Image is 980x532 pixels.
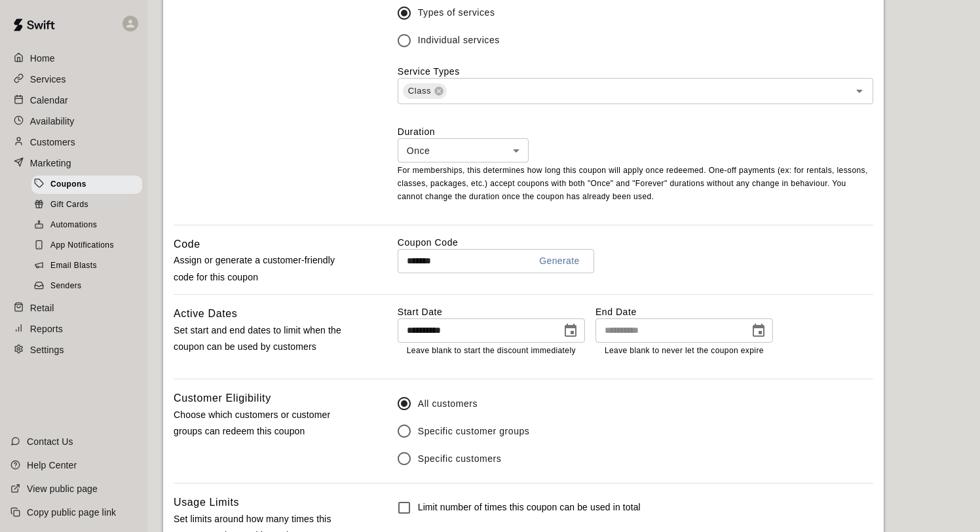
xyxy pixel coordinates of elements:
span: All customers [418,397,478,411]
button: Choose date, selected date is Aug 14, 2025 [557,318,584,344]
div: Senders [31,277,142,295]
p: Reports [30,322,63,335]
a: Senders [31,276,147,297]
h6: Customer Eligibility [174,390,271,407]
p: Leave blank to start the discount immediately [407,345,576,358]
span: Senders [50,280,82,293]
a: Customers [10,132,137,152]
a: Availability [10,111,137,131]
button: Open [850,82,869,100]
h6: Limit number of times this coupon can be used in total [418,501,641,515]
span: Individual services [418,33,500,47]
p: Calendar [30,94,68,107]
a: Settings [10,340,137,360]
span: Specific customers [418,452,502,466]
div: App Notifications [31,237,142,255]
span: Automations [50,219,97,232]
p: Availability [30,115,75,128]
h6: Usage Limits [174,494,239,511]
button: Choose date [745,318,772,344]
p: Help Center [27,459,77,472]
div: Automations [31,216,142,235]
a: Retail [10,298,137,318]
a: Email Blasts [31,256,147,276]
a: Calendar [10,90,137,110]
a: Marketing [10,153,137,173]
p: Marketing [30,157,71,170]
p: Customers [30,136,75,149]
span: App Notifications [50,239,114,252]
p: Set start and end dates to limit when the coupon can be used by customers [174,322,356,355]
p: Choose which customers or customer groups can redeem this coupon [174,407,356,440]
span: Class [403,85,436,98]
p: View public page [27,482,98,495]
a: Services [10,69,137,89]
div: Gift Cards [31,196,142,214]
span: Email Blasts [50,259,97,273]
div: Class [403,83,447,99]
span: Types of services [418,6,495,20]
p: Settings [30,343,64,356]
p: Home [30,52,55,65]
div: Once [398,138,529,162]
p: Services [30,73,66,86]
span: Coupons [50,178,86,191]
a: Home [10,48,137,68]
p: Contact Us [27,435,73,448]
div: Coupons [31,176,142,194]
a: Gift Cards [31,195,147,215]
a: App Notifications [31,236,147,256]
p: For memberships, this determines how long this coupon will apply once redeemed. One-off payments ... [398,164,873,204]
h6: Code [174,236,200,253]
span: Gift Cards [50,199,88,212]
p: Copy public page link [27,506,116,519]
a: Automations [31,216,147,236]
p: Retail [30,301,54,314]
a: Coupons [31,174,147,195]
button: Generate [534,249,585,273]
a: Reports [10,319,137,339]
p: Assign or generate a customer-friendly code for this coupon [174,252,356,285]
h6: Active Dates [174,305,238,322]
label: Coupon Code [398,236,873,249]
p: Leave blank to never let the coupon expire [605,345,764,358]
div: Email Blasts [31,257,142,275]
label: Service Types [398,66,460,77]
label: Start Date [398,305,585,318]
span: Specific customer groups [418,425,530,438]
label: Duration [398,125,873,138]
label: End Date [595,305,773,318]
